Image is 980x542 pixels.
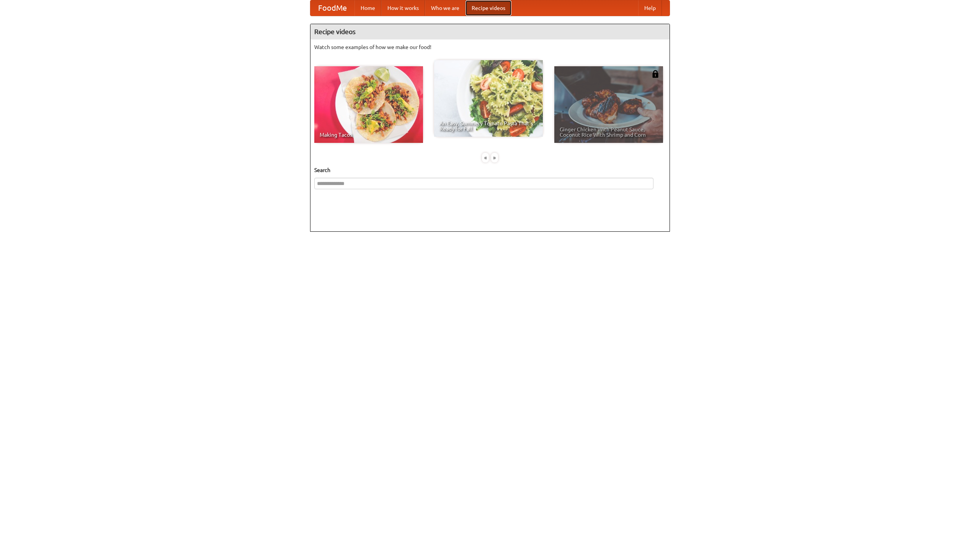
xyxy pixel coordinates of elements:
h5: Search [314,166,666,174]
h4: Recipe videos [310,24,670,39]
a: Help [638,0,662,16]
a: How it works [381,0,425,16]
div: « [482,153,489,162]
span: An Easy, Summery Tomato Pasta That's Ready for Fall [439,121,537,131]
a: Recipe videos [465,0,511,16]
p: Watch some examples of how we make our food! [314,43,666,51]
div: » [491,153,498,162]
img: 483408.png [652,70,659,78]
span: Making Tacos [320,132,418,138]
a: Who we are [425,0,465,16]
a: Home [354,0,381,16]
a: An Easy, Summery Tomato Pasta That's Ready for Fall [434,60,543,137]
a: Making Tacos [314,66,423,143]
a: FoodMe [310,0,354,16]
